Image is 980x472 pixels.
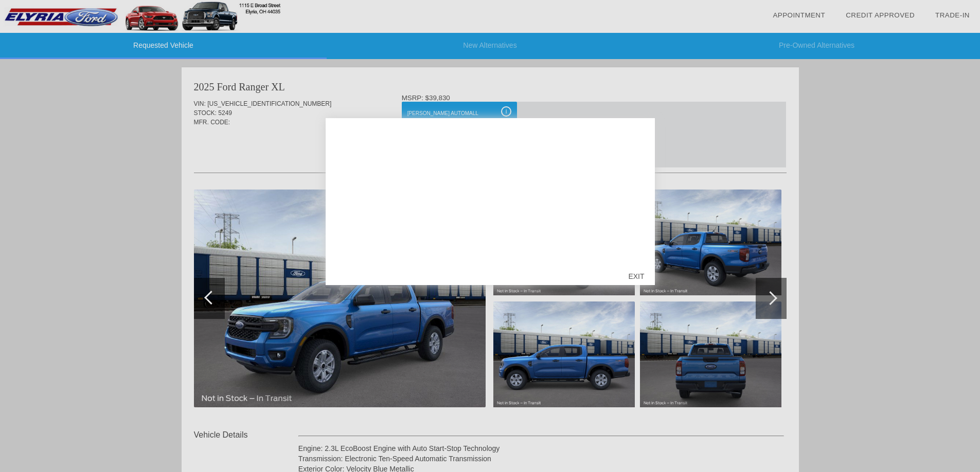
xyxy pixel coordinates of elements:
a: Appointment [773,11,825,19]
div: EXIT [618,261,654,292]
a: Credit Approved [846,11,915,19]
a: Trade-In [935,11,970,19]
iframe: YouTube video player [336,128,624,290]
div: Hi [PERSON_NAME], We're proud to provide you with this quote for a new 2025 Ford Ranger. What a g... [336,128,645,262]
